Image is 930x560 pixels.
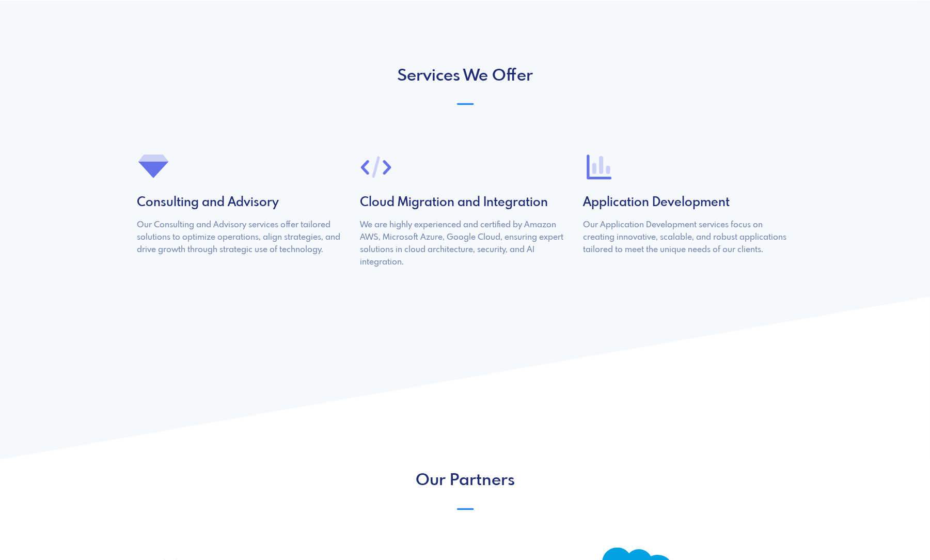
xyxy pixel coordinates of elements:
[137,219,348,256] p: Our Consulting and Advisory services offer tailored solutions to optimize operations, align strat...
[582,196,793,211] h4: Application Development
[131,471,800,491] h2: Our Partners
[137,196,348,211] h4: Consulting and Advisory
[359,219,570,269] p: We are highly experienced and certified by Amazon AWS, Microsoft Azure, Google Cloud, ensuring ex...
[131,67,800,86] h2: Services We Offer
[582,219,793,256] p: Our Application Development services focus on creating innovative, scalable, and robust applicati...
[359,196,570,211] h4: Cloud Migration and Integration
